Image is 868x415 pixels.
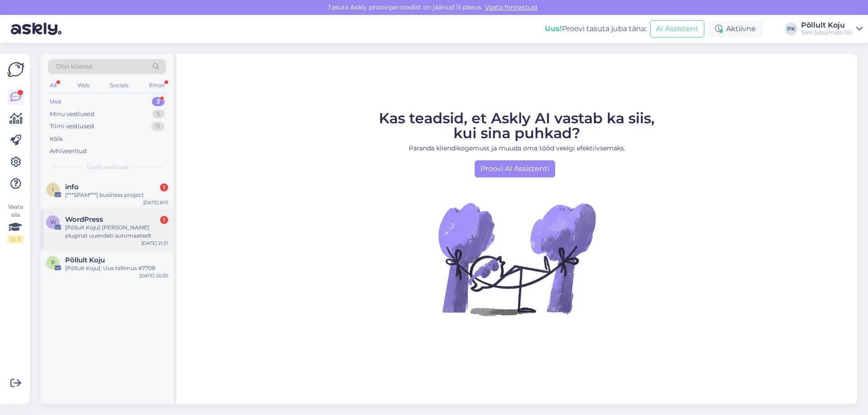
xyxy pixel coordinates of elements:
[160,183,168,191] div: 1
[108,79,130,91] div: Socials
[48,79,58,91] div: All
[139,272,168,279] div: [DATE] 20:35
[379,144,655,153] p: Paranda kliendikogemust ja muuda oma tööd veelgi efektiivsemaks.
[801,22,863,36] a: Põllult KojuSiim Siitsamast OÜ
[7,203,24,243] div: Vaata siia
[152,97,165,106] div: 3
[65,256,105,264] span: Põllult Koju
[7,61,24,78] img: Askly Logo
[65,215,103,224] span: WordPress
[160,216,168,224] div: 1
[475,160,555,177] a: Proovi AI Assistenti
[482,3,541,11] a: Vaata hinnastust
[75,79,91,91] div: Web
[50,147,87,156] div: Arhiveeritud
[50,135,63,144] div: Kõik
[56,62,92,71] span: Otsi kliente
[86,163,128,171] span: Uued vestlused
[379,109,655,142] span: Kas teadsid, et Askly AI vastab ka siis, kui sina puhkad?
[65,264,168,272] div: [Põllult Koju]: Uus tellimus #7708
[51,259,55,266] span: P
[50,110,94,119] div: Minu vestlused
[650,20,704,37] button: AI Assistent
[151,122,165,131] div: 0
[785,23,797,35] div: PK
[152,110,165,119] div: 5
[801,22,853,29] div: Põllult Koju
[147,79,166,91] div: Email
[435,177,598,340] img: No Chat active
[143,199,168,206] div: [DATE] 8:15
[801,29,853,36] div: Siim Siitsamast OÜ
[50,97,61,106] div: Uus
[545,23,646,34] div: Proovi tasuta juba täna:
[52,186,54,193] span: i
[50,122,94,131] div: Tiimi vestlused
[142,240,168,247] div: [DATE] 21:31
[7,235,24,243] div: 2 / 3
[50,219,56,225] span: W
[708,21,763,37] div: Aktiivne
[65,224,168,240] div: [Põllult Koju] [PERSON_NAME] pluginat uuendati automaatselt
[65,183,79,191] span: info
[545,24,562,33] b: Uus!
